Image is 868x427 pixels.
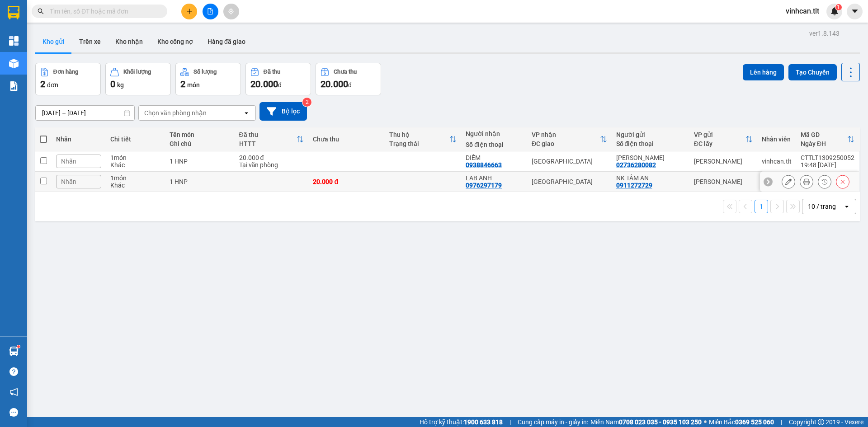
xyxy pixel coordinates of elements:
div: VP gửi [694,131,745,138]
input: Tìm tên, số ĐT hoặc mã đơn [50,6,156,16]
span: 2 [180,79,185,89]
div: [GEOGRAPHIC_DATA] [532,158,607,165]
div: 20.000 đ [313,178,380,185]
div: Chi tiết [110,136,160,143]
div: VP nhận [532,131,600,138]
div: 0911272729 [616,182,652,189]
th: Toggle SortBy [385,127,461,151]
div: ver 1.8.143 [809,28,840,38]
div: Người nhận [466,130,523,137]
div: Đã thu [264,69,280,75]
img: warehouse-icon [9,347,19,356]
div: Nhân viên [762,136,792,143]
div: 0976297179 [466,182,502,189]
div: HTTT [239,140,297,147]
strong: 0708 023 035 - 0935 103 250 [619,418,702,426]
input: Select a date range. [36,106,134,120]
div: 19:48 [DATE] [801,161,854,169]
span: đ [348,81,352,89]
div: 10 / trang [808,202,836,211]
div: Chưa thu [334,69,357,75]
span: 1 [837,4,840,10]
button: Đã thu20.000đ [245,63,311,95]
div: Số điện thoại [466,141,523,148]
div: LAB ANH [466,174,523,182]
button: 1 [755,200,768,213]
text: CTTLT1309250052 [42,43,165,59]
svg: open [243,109,250,117]
div: 1 HNP [170,158,230,165]
span: kg [117,81,124,89]
div: Mã GD [801,131,847,138]
div: 1 món [110,174,160,182]
span: aim [228,8,234,14]
button: Số lượng2món [175,63,241,95]
img: warehouse-icon [9,59,19,68]
div: Số lượng [193,69,217,75]
div: Ghi chú [170,140,230,147]
div: [PERSON_NAME] [694,158,753,165]
span: caret-down [851,7,859,15]
div: Sửa đơn hàng [782,175,795,188]
span: Miền Bắc [709,417,774,427]
span: notification [9,388,18,396]
span: Cung cấp máy in - giấy in: [518,417,588,427]
div: 02736280082 [616,161,656,169]
button: caret-down [847,4,863,19]
span: 20.000 [250,79,278,89]
img: logo-vxr [8,6,19,19]
button: Trên xe [72,31,108,52]
div: Khác [110,182,160,189]
div: Đã thu [239,131,297,138]
div: 1 HNP [170,178,230,185]
button: Lên hàng [743,64,784,80]
div: Số điện thoại [616,140,685,147]
button: Chưa thu20.000đ [316,63,381,95]
span: | [509,417,511,427]
span: search [38,8,44,14]
button: Kho gửi [35,31,72,52]
span: file-add [207,8,213,14]
span: copyright [818,419,824,425]
button: Đơn hàng2đơn [35,63,101,95]
span: | [781,417,782,427]
span: vinhcan.tlt [778,5,826,17]
sup: 1 [17,345,20,348]
div: ĐC giao [532,140,600,147]
button: Hàng đã giao [200,31,253,52]
div: vinhcan.tlt [762,158,792,165]
svg: open [843,203,850,210]
button: aim [223,4,239,19]
span: Miền Nam [590,417,702,427]
div: 1 món [110,154,160,161]
div: Khác [110,161,160,169]
span: 20.000 [321,79,348,89]
span: Hỗ trợ kỹ thuật: [420,417,503,427]
span: 0 [110,79,115,89]
div: Trạng thái [389,140,449,147]
div: 20.000 đ [239,154,304,161]
div: HOÀI THANH [616,154,685,161]
div: DIỄM [466,154,523,161]
th: Toggle SortBy [796,127,859,151]
div: Ngày ĐH [801,140,847,147]
div: 0938846663 [466,161,502,169]
th: Toggle SortBy [527,127,612,151]
div: Chưa thu [313,136,380,143]
button: file-add [203,4,218,19]
span: plus [186,8,193,14]
div: NK TÂM AN [616,174,685,182]
button: Tạo Chuyến [788,64,837,80]
sup: 2 [302,98,311,107]
button: Bộ lọc [259,102,307,121]
strong: 1900 633 818 [464,418,503,426]
div: Tại văn phòng [239,161,304,169]
span: Nhãn [61,178,76,185]
img: dashboard-icon [9,36,19,46]
div: Tên món [170,131,230,138]
span: message [9,408,18,417]
span: đơn [47,81,58,89]
div: [GEOGRAPHIC_DATA] [532,178,607,185]
div: [PERSON_NAME] [694,178,753,185]
button: Khối lượng0kg [105,63,171,95]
